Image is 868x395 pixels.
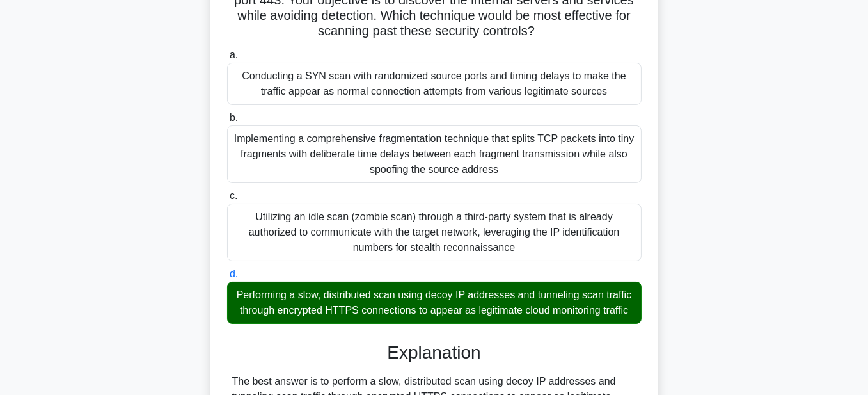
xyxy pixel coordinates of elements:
[230,49,238,60] span: a.
[227,125,642,183] div: Implementing a comprehensive fragmentation technique that splits TCP packets into tiny fragments ...
[230,190,237,201] span: c.
[227,63,642,105] div: Conducting a SYN scan with randomized source ports and timing delays to make the traffic appear a...
[230,268,238,279] span: d.
[235,342,634,364] h3: Explanation
[230,112,238,123] span: b.
[227,204,642,261] div: Utilizing an idle scan (zombie scan) through a third-party system that is already authorized to c...
[227,282,642,324] div: Performing a slow, distributed scan using decoy IP addresses and tunneling scan traffic through e...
